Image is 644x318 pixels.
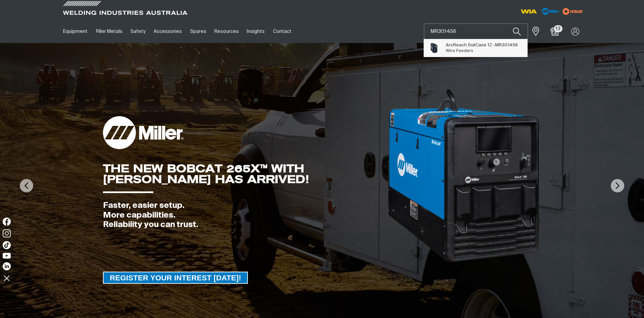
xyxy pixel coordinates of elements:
[424,39,527,57] ul: Suggestions
[103,201,387,230] div: Faster, easier setup. More capabilities. Reliability you can trust.
[560,6,585,16] img: miller
[505,24,528,39] button: Search products
[20,179,33,192] img: PrevArrow
[3,241,11,249] img: TikTok
[611,179,624,192] img: NextArrow
[103,163,387,185] div: THE NEW BOBCAT 265X™ WITH [PERSON_NAME] HAS ARRIVED!
[424,24,528,39] input: Product name or item number...
[495,43,518,47] span: MR301456
[186,20,210,43] a: Spares
[3,262,11,270] img: LinkedIn
[1,272,12,284] img: hide socials
[126,20,150,43] a: Safety
[103,272,248,284] a: REGISTER YOUR INTEREST TODAY!
[92,20,126,43] a: Filler Metals
[446,49,473,53] span: Wire Feeders
[269,20,296,43] a: Contact
[150,20,186,43] a: Accessories
[59,20,92,43] a: Equipment
[104,272,247,284] span: REGISTER YOUR INTEREST [DATE]!
[446,42,518,48] span: ArcReach SuitCase 12 -
[243,20,269,43] a: Insights
[59,20,453,43] nav: Main
[210,20,243,43] a: Resources
[3,218,11,226] img: Facebook
[3,229,11,237] img: Instagram
[3,253,11,259] img: YouTube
